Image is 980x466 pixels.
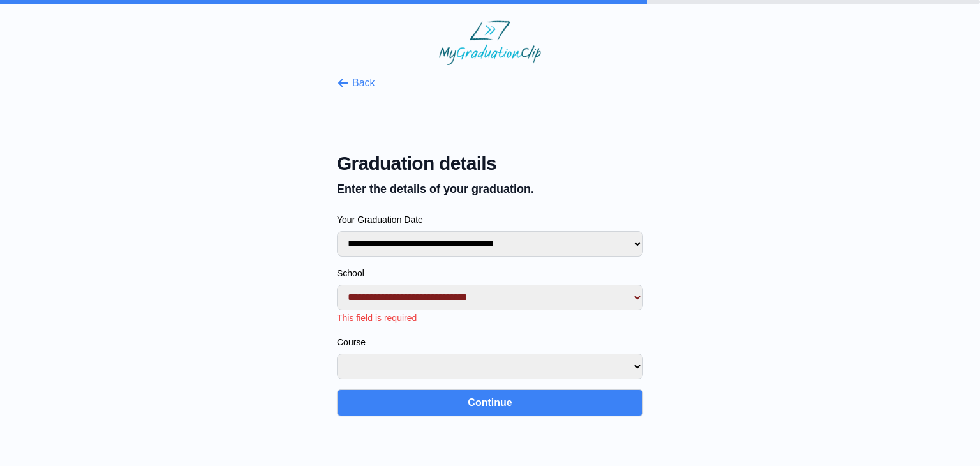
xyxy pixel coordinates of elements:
[337,180,643,198] p: Enter the details of your graduation.
[337,313,417,323] span: This field is required
[439,20,541,65] img: MyGraduationClip
[337,213,643,226] label: Your Graduation Date
[337,267,643,280] label: School
[337,389,643,416] button: Continue
[337,152,643,175] span: Graduation details
[337,75,375,91] button: Back
[337,336,643,349] label: Course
